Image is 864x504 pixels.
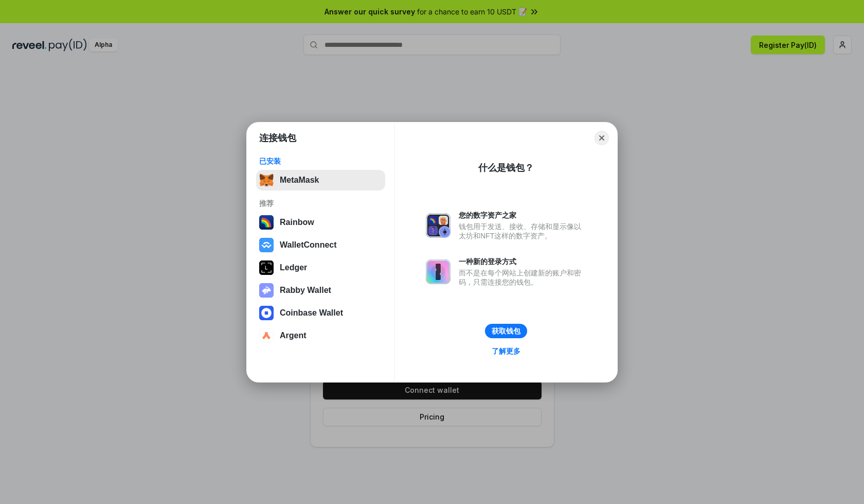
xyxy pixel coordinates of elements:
[595,131,609,145] button: Close
[280,240,337,250] div: WalletConnect
[485,324,527,338] button: 获取钱包
[280,308,343,318] div: Coinbase Wallet
[492,326,520,336] div: 获取钱包
[259,132,296,144] h1: 连接钱包
[259,157,382,166] div: 已安装
[259,306,274,320] img: svg+xml,%3Csvg%20width%3D%2228%22%20height%3D%2228%22%20viewBox%3D%220%200%2028%2028%22%20fill%3D...
[485,344,527,358] a: 了解更多
[256,212,385,233] button: Rainbow
[280,263,307,272] div: Ledger
[459,257,586,266] div: 一种新的登录方式
[280,218,314,227] div: Rainbow
[478,162,534,174] div: 什么是钱包？
[459,211,586,220] div: 您的数字资产之家
[259,328,274,343] img: svg+xml,%3Csvg%20width%3D%2228%22%20height%3D%2228%22%20viewBox%3D%220%200%2028%2028%22%20fill%3D...
[256,325,385,346] button: Argent
[492,346,520,356] div: 了解更多
[256,235,385,255] button: WalletConnect
[256,280,385,301] button: Rabby Wallet
[459,268,586,287] div: 而不是在每个网站上创建新的账户和密码，只需连接您的钱包。
[280,286,331,295] div: Rabby Wallet
[259,173,274,187] img: svg+xml,%3Csvg%20fill%3D%22none%22%20height%3D%2233%22%20viewBox%3D%220%200%2035%2033%22%20width%...
[256,303,385,323] button: Coinbase Wallet
[280,176,319,185] div: MetaMask
[259,238,274,252] img: svg+xml,%3Csvg%20width%3D%2228%22%20height%3D%2228%22%20viewBox%3D%220%200%2028%2028%22%20fill%3D...
[426,259,451,284] img: svg+xml,%3Csvg%20xmlns%3D%22http%3A%2F%2Fwww.w3.org%2F2000%2Fsvg%22%20fill%3D%22none%22%20viewBox...
[259,260,274,275] img: svg+xml,%3Csvg%20xmlns%3D%22http%3A%2F%2Fwww.w3.org%2F2000%2Fsvg%22%20width%3D%2228%22%20height%3...
[256,170,385,190] button: MetaMask
[259,283,274,298] img: svg+xml,%3Csvg%20xmlns%3D%22http%3A%2F%2Fwww.w3.org%2F2000%2Fsvg%22%20fill%3D%22none%22%20viewBox...
[459,222,586,240] div: 钱包用于发送、接收、存储和显示像以太坊和NFT这样的数字资产。
[259,199,382,208] div: 推荐
[280,331,307,340] div: Argent
[259,215,274,230] img: svg+xml,%3Csvg%20width%3D%22120%22%20height%3D%22120%22%20viewBox%3D%220%200%20120%20120%22%20fil...
[256,257,385,278] button: Ledger
[426,213,451,238] img: svg+xml,%3Csvg%20xmlns%3D%22http%3A%2F%2Fwww.w3.org%2F2000%2Fsvg%22%20fill%3D%22none%22%20viewBox...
